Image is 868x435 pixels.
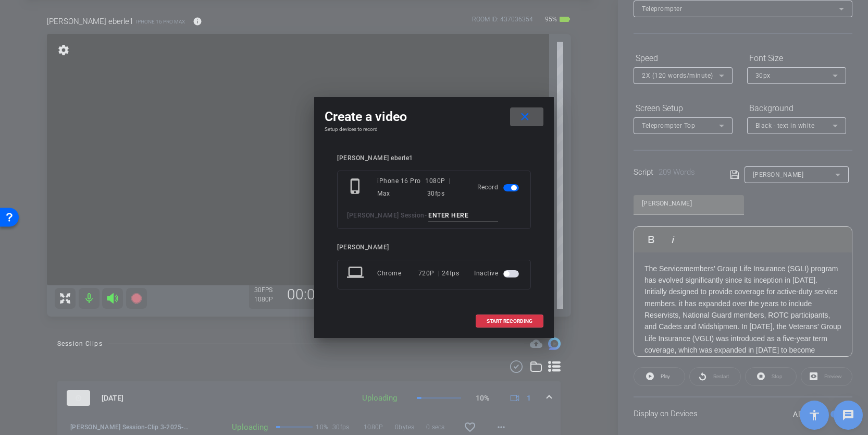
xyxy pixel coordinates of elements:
div: 720P | 24fps [418,264,460,283]
h4: Setup devices to record [325,126,543,132]
span: START RECORDING [487,319,532,324]
div: Create a video [325,107,543,126]
span: [PERSON_NAME] Session [347,212,425,219]
div: Record [477,175,521,200]
div: Inactive [474,264,521,283]
mat-icon: close [518,111,531,124]
mat-icon: laptop [347,264,366,283]
input: ENTER HERE [428,209,498,222]
div: [PERSON_NAME] [337,244,531,251]
button: START RECORDING [476,315,543,328]
div: iPhone 16 Pro Max [377,175,425,200]
div: Chrome [377,264,418,283]
mat-icon: phone_iphone [347,178,366,197]
div: [PERSON_NAME] eberle1 [337,154,531,162]
span: - [425,212,427,219]
div: 1080P | 30fps [425,175,462,200]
